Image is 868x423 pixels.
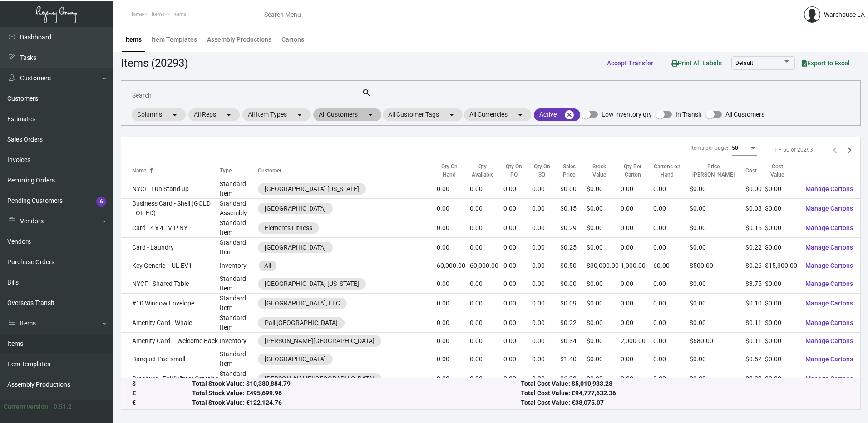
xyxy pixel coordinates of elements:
[503,218,532,238] td: 0.00
[587,274,621,294] td: $0.00
[242,108,311,121] mat-chip: All Item Types
[532,349,560,369] td: 0.00
[560,162,578,179] div: Sales Price
[503,162,532,179] div: Qty On PO
[188,108,240,121] mat-chip: All Reps
[470,349,504,369] td: 0.00
[220,294,258,313] td: Standard Item
[765,162,790,179] div: Cost Value
[220,369,258,389] td: Standard Item
[805,244,853,251] span: Manage Cartons
[690,238,745,257] td: $0.00
[745,218,765,238] td: $0.15
[621,333,653,349] td: 2,000.00
[805,375,853,382] span: Manage Cartons
[798,257,860,274] button: Manage Cartons
[765,257,798,274] td: $15,300.00
[259,261,276,271] mat-chip: All
[765,162,798,179] div: Cost Value
[587,313,621,333] td: $0.00
[805,262,853,269] span: Manage Cartons
[470,313,504,333] td: 0.00
[587,238,621,257] td: $0.00
[602,109,652,120] span: Low inventory qty
[560,349,587,369] td: $1.40
[732,145,757,152] mat-select: Items per page:
[437,333,469,349] td: 0.00
[220,167,232,175] div: Type
[745,167,757,175] div: Cost
[745,238,765,257] td: $0.22
[121,199,220,218] td: Business Card - Shell (GOLD FOILED)
[470,294,504,313] td: 0.00
[54,402,72,412] div: 0.51.2
[132,167,146,175] div: Name
[532,313,560,333] td: 0.00
[532,238,560,257] td: 0.00
[621,238,653,257] td: 0.00
[745,179,765,199] td: $0.00
[503,257,532,274] td: 0.00
[653,162,681,179] div: Cartons on Hand
[437,199,469,218] td: 0.00
[470,179,504,199] td: 0.00
[220,179,258,199] td: Standard Item
[220,238,258,257] td: Standard Item
[532,294,560,313] td: 0.00
[437,218,469,238] td: 0.00
[437,294,469,313] td: 0.00
[765,199,798,218] td: $0.00
[653,199,690,218] td: 0.00
[560,294,587,313] td: $0.09
[560,218,587,238] td: $0.29
[223,109,234,120] mat-icon: arrow_drop_down
[503,349,532,369] td: 0.00
[690,349,745,369] td: $0.00
[732,145,738,151] span: 50
[560,274,587,294] td: $0.00
[173,11,187,17] span: Items
[805,300,853,307] span: Manage Cartons
[129,11,143,17] span: Home
[121,333,220,349] td: Amenity Card – Welcome Back
[470,199,504,218] td: 0.00
[220,199,258,218] td: Standard Assembly
[600,55,661,71] button: Accept Transfer
[383,108,463,121] mat-chip: All Customer Tags
[653,333,690,349] td: 0.00
[121,218,220,238] td: Card - 4 x 4 - VIP NY
[745,349,765,369] td: $0.52
[192,389,521,398] div: Total Stock Value: £495,699.96
[587,294,621,313] td: $0.00
[690,218,745,238] td: $0.00
[220,333,258,349] td: Inventory
[653,313,690,333] td: 0.00
[220,257,258,274] td: Inventory
[653,257,690,274] td: 60.00
[621,274,653,294] td: 0.00
[765,274,798,294] td: $0.00
[437,257,469,274] td: 60,000.00
[265,318,338,328] div: Pali [GEOGRAPHIC_DATA]
[798,370,860,387] button: Manage Cartons
[470,274,504,294] td: 0.00
[532,257,560,274] td: 0.00
[765,238,798,257] td: $0.00
[805,355,853,363] span: Manage Cartons
[532,333,560,349] td: 0.00
[437,369,469,389] td: 0.00
[503,313,532,333] td: 0.00
[503,179,532,199] td: 0.00
[798,295,860,311] button: Manage Cartons
[690,199,745,218] td: $0.00
[805,337,853,344] span: Manage Cartons
[470,218,504,238] td: 0.00
[745,369,765,389] td: $2.92
[503,274,532,294] td: 0.00
[653,238,690,257] td: 0.00
[653,218,690,238] td: 0.00
[365,109,376,120] mat-icon: arrow_drop_down
[765,294,798,313] td: $0.00
[265,336,375,346] div: [PERSON_NAME][GEOGRAPHIC_DATA]
[587,162,612,179] div: Stock Value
